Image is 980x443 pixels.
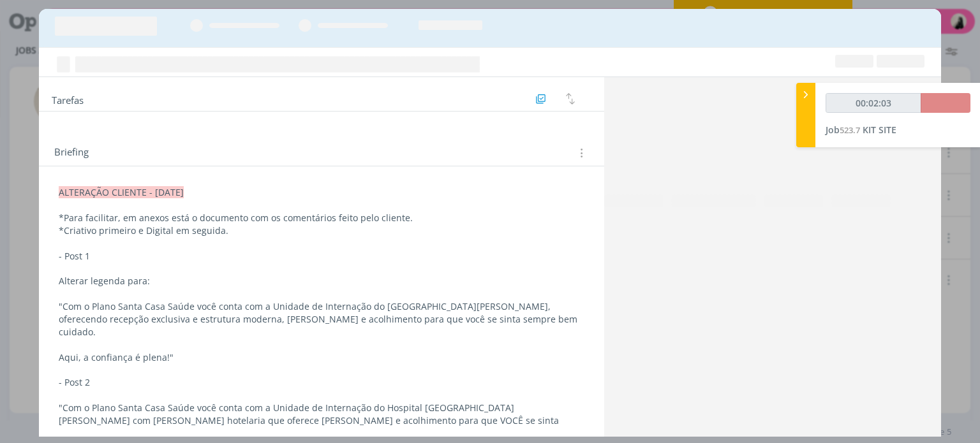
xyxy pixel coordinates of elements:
a: Job523.7KIT SITE [826,124,896,136]
span: ALTERAÇÃO CLIENTE - [DATE] [59,186,184,198]
p: - Post 1 [59,250,584,263]
p: *Para facilitar, em anexos está o documento com os comentários feito pelo cliente. [59,212,584,224]
span: Tarefas [52,91,84,106]
div: dialog [39,9,940,437]
p: "Com o Plano Santa Casa Saúde você conta com a Unidade de Internação do Hospital [GEOGRAPHIC_DATA... [59,402,584,440]
span: 523.7 [840,124,860,136]
p: *Criativo primeiro e Digital em seguida. [59,224,584,237]
p: - Post 2 [59,376,584,389]
p: "Com o Plano Santa Casa Saúde você conta com a Unidade de Internação do [GEOGRAPHIC_DATA][PERSON_... [59,300,584,338]
img: arrow-down-up.svg [566,93,575,105]
span: KIT SITE [863,124,896,136]
p: Aqui, a confiança é plena!" [59,351,584,364]
span: Briefing [54,145,89,161]
p: Alterar legenda para: [59,275,584,287]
